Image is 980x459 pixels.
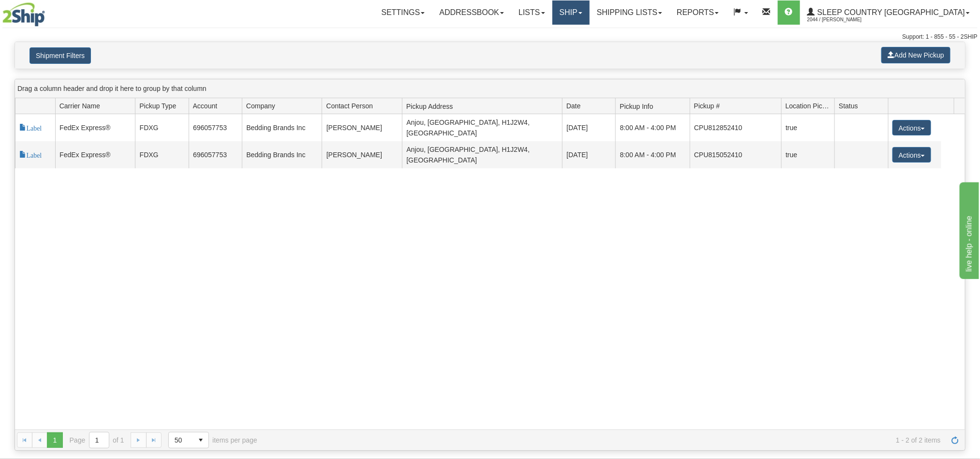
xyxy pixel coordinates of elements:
td: 8:00 AM - 4:00 PM [615,114,689,141]
span: Label [19,151,42,158]
a: Lists [511,0,552,25]
span: Account [193,101,218,111]
span: 50 [175,435,187,445]
span: Location Pickup [786,101,831,111]
iframe: chat widget [958,180,979,279]
a: Refresh [948,432,963,448]
td: Anjou, [GEOGRAPHIC_DATA], H1J2W4, [GEOGRAPHIC_DATA] [402,114,562,141]
span: Status [839,101,858,111]
span: Pickup Address [406,99,562,114]
td: FDXG [135,141,188,168]
span: select [193,432,208,448]
a: Sleep Country [GEOGRAPHIC_DATA] 2044 / [PERSON_NAME] [800,0,977,25]
a: Ship [552,0,590,25]
td: Bedding Brands Inc [242,114,322,141]
td: Anjou, [GEOGRAPHIC_DATA], H1J2W4, [GEOGRAPHIC_DATA] [402,141,562,168]
a: Settings [374,0,432,25]
a: Shipping lists [590,0,669,25]
span: Pickup Type [139,101,176,111]
td: FedEx Express® [55,114,135,141]
span: 1 - 2 of 2 items [271,436,941,444]
td: 696057753 [189,114,242,141]
td: [DATE] [562,141,615,168]
img: logo2044.jpg [2,2,45,27]
td: [PERSON_NAME] [322,141,402,168]
input: Page 1 [89,432,109,448]
div: Support: 1 - 855 - 55 - 2SHIP [2,33,978,41]
a: Label [19,124,42,132]
button: Shipment Filters [30,47,91,64]
span: Date [566,101,581,111]
td: 696057753 [189,141,242,168]
span: Label [19,124,42,131]
span: Page 1 [47,432,62,448]
td: true [781,141,834,168]
span: items per page [168,432,257,448]
button: Actions [892,120,931,135]
a: Addressbook [432,0,511,25]
button: Actions [892,147,931,163]
td: true [781,114,834,141]
span: Page sizes drop down [168,432,209,448]
span: 2044 / [PERSON_NAME] [807,15,880,25]
td: FedEx Express® [55,141,135,168]
div: grid grouping header [15,79,965,98]
td: [DATE] [562,114,615,141]
td: Bedding Brands Inc [242,141,322,168]
span: Carrier Name [59,101,100,111]
td: CPU812852410 [690,114,781,141]
a: Label [19,151,42,159]
span: Contact Person [326,101,373,111]
button: Add New Pickup [881,47,950,63]
span: Company [246,101,275,111]
span: Sleep Country [GEOGRAPHIC_DATA] [815,8,965,16]
td: FDXG [135,114,188,141]
span: Page of 1 [70,432,124,448]
td: CPU815052410 [690,141,781,168]
a: Reports [669,0,726,25]
span: Pickup Info [620,99,690,114]
div: live help - online [7,6,89,17]
td: [PERSON_NAME] [322,114,402,141]
td: 8:00 AM - 4:00 PM [615,141,689,168]
span: Pickup # [694,101,720,111]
